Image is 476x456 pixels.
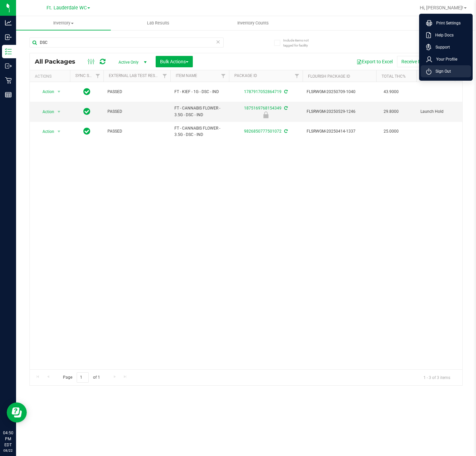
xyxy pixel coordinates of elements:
span: Hi, [PERSON_NAME]! [420,5,463,10]
p: 04:50 PM EDT [3,430,13,448]
a: Filter [92,70,103,82]
inline-svg: Outbound [5,63,12,69]
div: Actions [35,74,67,79]
a: Inventory Counts [206,16,300,30]
span: FT - CANNABIS FLOWER - 3.5G - DSC - IND [174,105,225,118]
span: Action [36,107,55,117]
a: Filter [159,70,170,82]
a: Sync Status [75,73,101,78]
button: Export to Excel [352,56,397,67]
div: Launch Hold [228,111,304,118]
span: FT - KIEF - 1G - DSC - IND [174,89,225,95]
span: Action [36,127,55,136]
span: FLSRWGM-20250414-1337 [307,128,372,135]
a: Package ID [234,73,257,78]
a: External Lab Test Result [109,73,161,78]
span: select [55,127,63,136]
input: Search Package ID, Item Name, SKU, Lot or Part Number... [29,37,224,48]
span: Page of 1 [57,372,105,383]
span: Support [431,44,450,51]
button: Bulk Actions [156,56,193,67]
span: 1 - 3 of 3 items [418,372,456,382]
span: 25.0000 [380,127,402,136]
iframe: Resource center [7,402,27,423]
p: 08/22 [3,448,13,453]
a: Filter [218,70,229,82]
span: Launch Hold [420,108,463,115]
a: Inventory [16,16,111,30]
span: Lab Results [138,20,178,26]
span: Sync from Compliance System [283,106,288,110]
span: In Sync [83,127,90,136]
span: Sign Out [431,68,451,75]
span: All Packages [35,58,82,65]
span: select [55,107,63,117]
span: Sync from Compliance System [283,89,288,94]
inline-svg: Analytics [5,19,12,26]
a: Lab Results [111,16,206,30]
span: Ft. Lauderdale WC [47,5,87,11]
inline-svg: Inbound [5,34,12,41]
a: 9826850777501072 [244,129,282,134]
inline-svg: Reports [5,91,12,98]
span: FT - CANNABIS FLOWER - 3.5G - DSC - IND [174,125,225,138]
span: Inventory [16,20,111,26]
a: 1875169768154349 [244,106,282,110]
span: In Sync [83,87,90,96]
span: In Sync [83,107,90,116]
a: Support [426,44,468,51]
span: Help Docs [431,32,454,39]
span: PASSED [107,89,166,95]
input: 1 [77,372,89,383]
span: select [55,87,63,96]
a: Flourish Package ID [308,74,350,79]
span: Include items not tagged for facility [283,38,317,48]
a: 1787917052864719 [244,89,282,94]
span: FLSRWGM-20250709-1040 [307,89,372,95]
span: Print Settings [432,20,461,26]
a: Total THC% [382,74,406,79]
a: Help Docs [426,32,468,39]
inline-svg: Inventory [5,48,12,55]
span: PASSED [107,108,166,115]
a: Filter [292,70,303,82]
li: Sign Out [421,65,471,77]
span: Clear [216,37,221,46]
span: Bulk Actions [160,59,188,64]
span: Inventory Counts [228,20,278,26]
span: FLSRWGM-20250529-1246 [307,108,372,115]
span: Sync from Compliance System [283,129,288,134]
a: Item Name [176,73,197,78]
inline-svg: Retail [5,77,12,84]
span: PASSED [107,128,166,135]
span: Action [36,87,55,96]
span: Your Profile [432,56,457,63]
span: 43.9000 [380,87,402,97]
span: 29.8000 [380,107,402,117]
button: Receive Non-Cannabis [397,56,452,67]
